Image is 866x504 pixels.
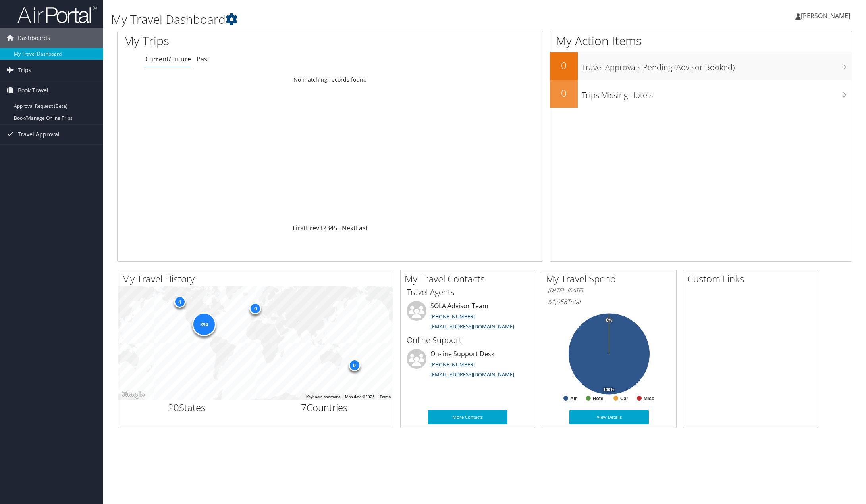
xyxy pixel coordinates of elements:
[334,224,337,232] a: 5
[123,33,360,49] h1: My Trips
[301,401,307,414] span: 7
[174,296,185,308] div: 4
[593,396,605,401] text: Hotel
[18,125,60,144] span: Travel Approval
[348,359,360,371] div: 9
[293,224,306,232] a: First
[430,371,514,378] a: [EMAIL_ADDRESS][DOMAIN_NAME]
[262,401,388,414] h2: Countries
[168,401,179,414] span: 20
[620,396,628,401] text: Car
[687,272,818,286] h2: Custom Links
[249,303,261,314] div: 9
[192,312,216,336] div: 394
[403,349,533,381] li: On-line Support Desk
[118,73,543,87] td: No matching records found
[548,297,670,306] h6: Total
[430,313,475,320] a: [PHONE_NUMBER]
[582,86,852,101] h3: Trips Missing Hotels
[801,11,850,20] span: [PERSON_NAME]
[430,323,514,330] a: [EMAIL_ADDRESS][DOMAIN_NAME]
[407,287,529,298] h3: Travel Agents
[548,287,670,294] h6: [DATE] - [DATE]
[569,410,649,424] a: View Details
[306,394,340,400] button: Keyboard shortcuts
[145,55,191,63] a: Current/Future
[111,11,609,28] h1: My Travel Dashboard
[430,361,475,368] a: [PHONE_NUMBER]
[120,389,146,400] a: Open this area in Google Maps (opens a new window)
[550,80,852,108] a: 0Trips Missing Hotels
[345,395,375,399] span: Map data ©2025
[120,389,146,400] img: Google
[337,224,342,232] span: …
[124,401,250,414] h2: States
[319,224,323,232] a: 1
[18,60,31,80] span: Trips
[18,28,50,48] span: Dashboards
[795,4,858,28] a: [PERSON_NAME]
[405,272,535,286] h2: My Travel Contacts
[603,387,614,392] tspan: 100%
[380,395,391,399] a: Terms
[306,224,319,232] a: Prev
[550,59,578,72] h2: 0
[546,272,676,286] h2: My Travel Spend
[644,396,654,401] text: Misc
[330,224,334,232] a: 4
[342,224,356,232] a: Next
[548,297,567,306] span: $1,058
[606,318,612,323] tspan: 0%
[428,410,507,424] a: More Contacts
[403,301,533,333] li: SOLA Advisor Team
[197,55,210,63] a: Past
[582,58,852,73] h3: Travel Approvals Pending (Advisor Booked)
[18,80,48,100] span: Book Travel
[550,33,852,49] h1: My Action Items
[550,86,578,100] h2: 0
[550,52,852,80] a: 0Travel Approvals Pending (Advisor Booked)
[326,224,330,232] a: 3
[17,5,97,24] img: airportal-logo.png
[407,335,529,346] h3: Online Support
[570,396,577,401] text: Air
[356,224,368,232] a: Last
[323,224,326,232] a: 2
[122,272,393,286] h2: My Travel History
